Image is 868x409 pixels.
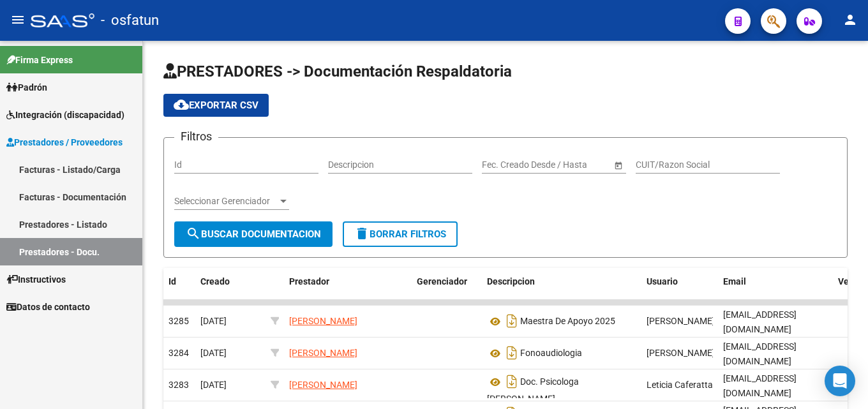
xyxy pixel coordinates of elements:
[647,276,678,286] span: Usuario
[10,12,26,27] mat-icon: menu
[647,316,715,326] span: [PERSON_NAME]
[289,316,357,326] span: [PERSON_NAME]
[504,371,520,392] i: Descargar documento
[168,348,189,358] span: 3284
[163,63,512,80] span: PRESTADORES -> Documentación Respaldatoria
[289,276,329,286] span: Prestador
[482,160,521,170] input: Start date
[6,53,73,67] span: Firma Express
[723,373,797,398] span: [EMAIL_ADDRESS][DOMAIN_NAME]
[174,196,278,207] span: Seleccionar Gerenciador
[647,380,713,390] span: Leticia Caferatta
[504,343,520,363] i: Descargar documento
[723,276,746,286] span: Email
[186,226,201,241] mat-icon: search
[200,276,230,286] span: Creado
[6,135,123,149] span: Prestadores / Proveedores
[174,128,218,145] h3: Filtros
[354,228,446,240] span: Borrar Filtros
[289,348,357,358] span: [PERSON_NAME]
[186,228,321,240] span: Buscar Documentacion
[168,380,189,390] span: 3283
[6,108,124,122] span: Integración (discapacidad)
[101,6,159,34] span: - osfatun
[289,380,357,390] span: [PERSON_NAME]
[174,221,333,247] button: Buscar Documentacion
[168,316,189,326] span: 3285
[168,276,176,286] span: Id
[200,316,227,326] span: [DATE]
[343,221,458,247] button: Borrar Filtros
[842,12,858,27] mat-icon: person
[163,268,195,310] datatable-header-cell: Id
[647,348,715,358] span: [PERSON_NAME]
[412,268,482,310] datatable-header-cell: Gerenciador
[487,276,535,286] span: Descripcion
[174,100,258,111] span: Exportar CSV
[6,300,90,314] span: Datos de contacto
[641,268,718,310] datatable-header-cell: Usuario
[504,311,520,331] i: Descargar documento
[487,377,579,405] span: Doc. Psicologa [PERSON_NAME]
[163,94,269,117] button: Exportar CSV
[174,97,189,112] mat-icon: cloud_download
[532,160,595,170] input: End date
[723,309,797,334] span: [EMAIL_ADDRESS][DOMAIN_NAME]
[417,276,467,286] span: Gerenciador
[200,380,227,390] span: [DATE]
[482,268,641,310] datatable-header-cell: Descripcion
[354,226,370,241] mat-icon: delete
[195,268,266,310] datatable-header-cell: Creado
[6,272,66,286] span: Instructivos
[200,348,227,358] span: [DATE]
[520,316,615,327] span: Maestra De Apoyo 2025
[520,348,582,359] span: Fonoaudiologia
[611,158,625,172] button: Open calendar
[718,268,833,310] datatable-header-cell: Email
[284,268,412,310] datatable-header-cell: Prestador
[723,341,797,366] span: [EMAIL_ADDRESS][DOMAIN_NAME]
[6,80,47,94] span: Padrón
[825,366,855,396] div: Open Intercom Messenger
